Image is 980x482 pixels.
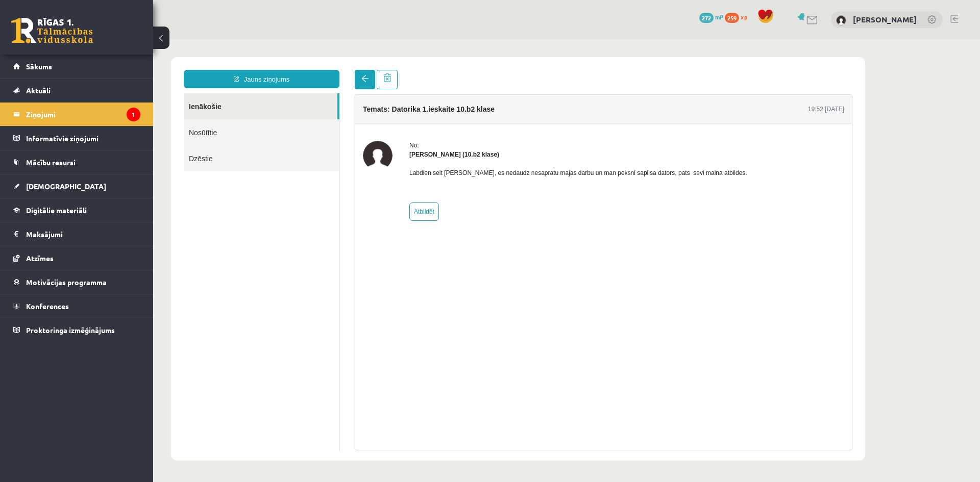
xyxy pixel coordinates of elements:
[741,13,747,21] span: xp
[13,79,140,102] a: Aktuāli
[256,102,594,111] div: No:
[13,55,140,78] a: Sākums
[26,86,51,95] span: Aktuāli
[715,13,723,21] span: mP
[26,182,106,191] span: [DEMOGRAPHIC_DATA]
[256,129,594,138] p: Labdien seit [PERSON_NAME], es nedaudz nesapratu majas darbu un man peksni saplisa dators, pats s...
[13,174,140,198] a: [DEMOGRAPHIC_DATA]
[13,294,140,318] a: Konferences
[13,246,140,270] a: Atzīmes
[725,13,739,23] span: 259
[13,126,140,150] a: Informatīvie ziņojumi
[26,325,115,335] span: Proktoringa izmēģinājums
[26,126,140,150] legend: Informatīvie ziņojumi
[26,277,107,287] span: Motivācijas programma
[210,66,341,74] h4: Temats: Datorika 1.ieskaite 10.b2 klase
[210,102,239,131] img: Samanta Niedre
[13,318,140,342] a: Proktoringa izmēģinājums
[153,39,980,479] iframe: To enrich screen reader interactions, please activate Accessibility in Grammarly extension settings
[699,13,723,21] a: 272 mP
[13,103,140,126] a: Ziņojumi1
[256,112,346,119] strong: [PERSON_NAME] (10.b2 klase)
[13,270,140,294] a: Motivācijas programma
[26,253,54,263] span: Atzīmes
[699,13,714,23] span: 272
[655,65,691,74] div: 19:52 [DATE]
[26,62,52,71] span: Sākums
[127,108,140,121] i: 1
[26,222,140,246] legend: Maksājumi
[13,222,140,246] a: Maksājumi
[13,150,140,174] a: Mācību resursi
[11,18,93,43] a: Rīgas 1. Tālmācības vidusskola
[256,163,286,182] a: Atbildēt
[725,13,752,21] a: 259 xp
[836,15,846,26] img: Sandijs Lakstīgala
[853,14,917,24] a: [PERSON_NAME]
[26,158,76,167] span: Mācību resursi
[26,206,87,215] span: Digitālie materiāli
[13,198,140,222] a: Digitālie materiāli
[26,301,69,311] span: Konferences
[26,103,140,126] legend: Ziņojumi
